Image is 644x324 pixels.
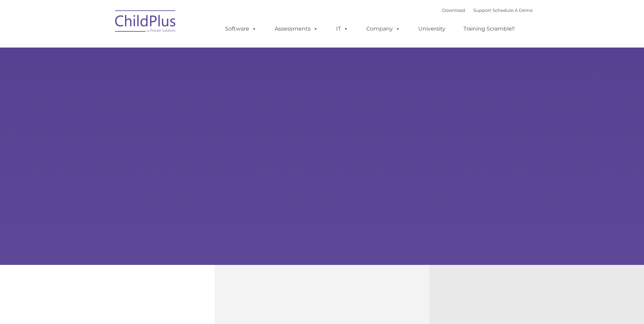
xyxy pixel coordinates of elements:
a: Schedule A Demo [493,7,533,13]
a: Download [442,7,465,13]
a: University [411,22,452,36]
a: Support [473,7,491,13]
img: ChildPlus by Procare Solutions [112,5,180,39]
a: Software [218,22,263,36]
font: | [442,7,533,13]
a: Company [360,22,407,36]
a: IT [329,22,355,36]
a: Training Scramble!! [457,22,521,36]
a: Assessments [268,22,325,36]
